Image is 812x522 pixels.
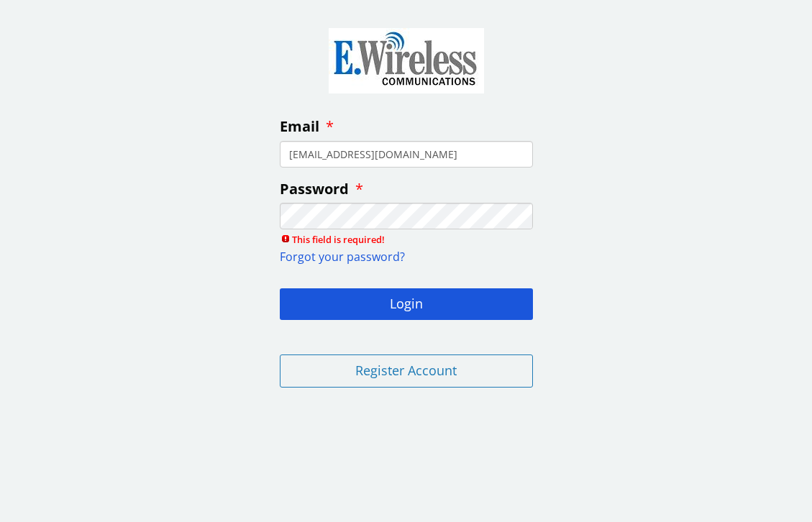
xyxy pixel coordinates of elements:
[280,354,533,388] button: Register Account
[280,141,533,168] input: enter your email address
[280,116,319,136] span: Email
[280,233,533,246] span: This field is required!
[280,179,349,198] span: Password
[280,288,533,320] button: Login
[280,249,405,265] a: Forgot your password?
